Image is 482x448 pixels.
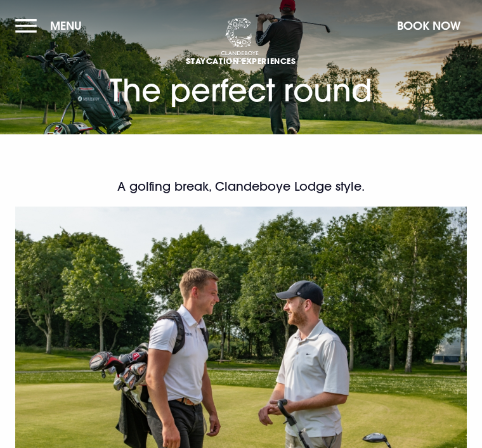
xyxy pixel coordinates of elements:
[15,179,467,195] h2: A golfing break, Clandeboye Lodge style.
[110,56,372,66] span: Staycation Experiences
[15,12,88,39] button: Menu
[50,18,82,33] span: Menu
[221,18,259,63] img: Clandeboye Lodge
[391,12,467,39] button: Book Now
